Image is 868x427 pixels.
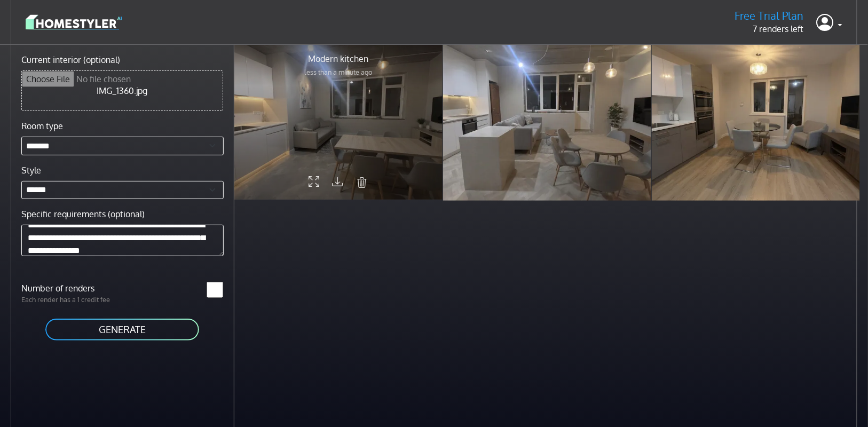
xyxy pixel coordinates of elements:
[21,120,63,132] label: Room type
[304,52,373,65] p: Modern kitchen
[21,164,41,177] label: Style
[15,295,122,305] p: Each render has a 1 credit fee
[26,13,122,31] img: logo-3de290ba35641baa71223ecac5eacb59cb85b4c7fdf211dc9aaecaaee71ea2f8.svg
[21,208,145,220] label: Specific requirements (optional)
[735,22,804,35] p: 7 renders left
[735,9,804,22] h5: Free Trial Plan
[15,282,122,295] label: Number of renders
[304,67,373,77] p: less than a minute ago
[21,53,120,66] label: Current interior (optional)
[44,318,200,342] button: GENERATE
